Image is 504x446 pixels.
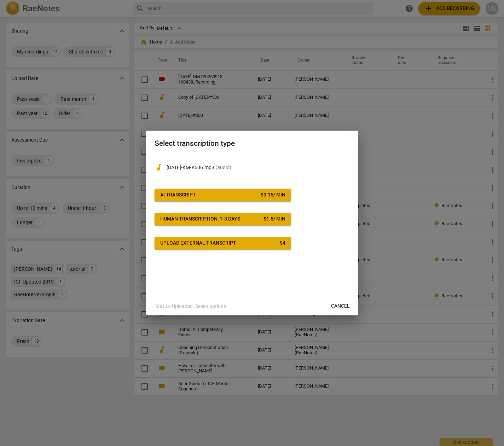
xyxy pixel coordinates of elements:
[280,240,285,247] div: $ 4
[155,139,350,148] h2: Select transcription type
[155,189,291,201] button: AI Transcript$0.15/ min
[325,300,355,313] button: Cancel
[155,163,163,172] span: audiotrack
[160,191,196,199] div: AI Transcript
[160,216,240,223] div: Human transcription, 1-3 days
[155,303,226,310] p: Status: Uploaded. Select options
[263,216,285,223] div: $ 1.5 / min
[155,213,291,225] button: Human transcription, 1-3 days$1.5/ min
[160,240,236,247] div: Upload external transcript
[215,165,231,170] span: ( audio )
[331,303,350,310] span: Cancel
[167,164,350,171] p: 2025-09-17-KM-#506.mp3(audio)
[261,191,285,199] div: $ 0.15 / min
[155,237,291,250] button: Upload external transcript$4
